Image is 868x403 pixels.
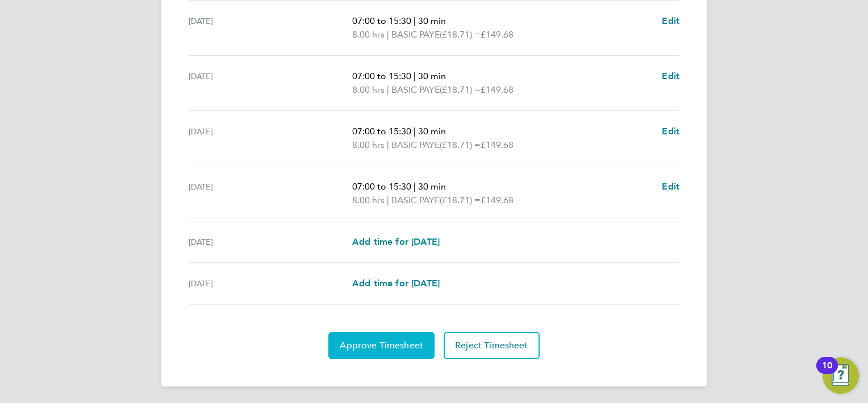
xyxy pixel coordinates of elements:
span: £149.68 [481,84,514,95]
a: Edit [662,69,679,83]
div: [DATE] [189,180,352,207]
div: [DATE] [189,125,352,152]
span: | [414,181,416,192]
div: [DATE] [189,235,352,249]
div: 10 [822,365,832,380]
span: BASIC PAYE [391,194,440,207]
span: Edit [662,126,679,137]
span: £149.68 [481,139,514,150]
span: 30 min [418,181,446,192]
span: Add time for [DATE] [352,278,440,289]
span: | [387,84,389,95]
span: 8.00 hrs [352,29,385,40]
span: (£18.71) = [440,139,481,150]
span: (£18.71) = [440,84,481,95]
span: 30 min [418,71,446,81]
div: [DATE] [189,69,352,97]
span: 07:00 to 15:30 [352,126,411,137]
span: Edit [662,15,679,26]
button: Open Resource Center, 10 new notifications [823,357,859,394]
span: (£18.71) = [440,29,481,40]
span: | [387,195,389,205]
span: | [414,126,416,137]
span: Edit [662,181,679,192]
span: £149.68 [481,29,514,40]
button: Reject Timesheet [444,332,540,359]
span: Approve Timesheet [340,340,423,351]
a: Add time for [DATE] [352,277,440,290]
button: Approve Timesheet [328,332,435,359]
span: BASIC PAYE [391,138,440,152]
div: [DATE] [189,14,352,42]
span: 07:00 to 15:30 [352,15,411,26]
span: 30 min [418,15,446,26]
span: | [414,15,416,26]
a: Add time for [DATE] [352,235,440,249]
span: 07:00 to 15:30 [352,181,411,192]
span: 8.00 hrs [352,195,385,205]
span: Reject Timesheet [455,340,528,351]
span: Edit [662,71,679,81]
a: Edit [662,180,679,194]
span: 07:00 to 15:30 [352,71,411,81]
span: BASIC PAYE [391,28,440,42]
a: Edit [662,125,679,138]
span: | [387,29,389,40]
span: | [387,139,389,150]
span: | [414,71,416,81]
div: [DATE] [189,277,352,290]
span: 30 min [418,126,446,137]
span: (£18.71) = [440,195,481,205]
span: £149.68 [481,195,514,205]
span: 8.00 hrs [352,84,385,95]
span: Add time for [DATE] [352,236,440,247]
span: 8.00 hrs [352,139,385,150]
span: BASIC PAYE [391,83,440,97]
a: Edit [662,14,679,28]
